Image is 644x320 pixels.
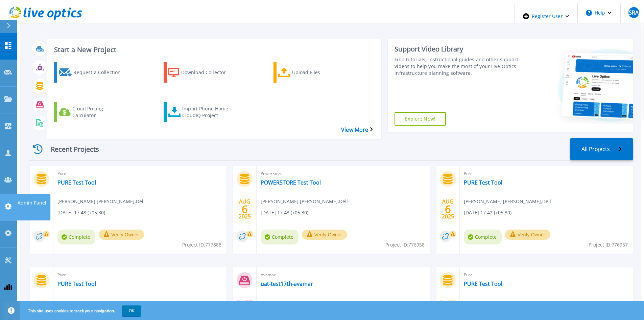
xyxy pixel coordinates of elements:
[54,46,372,54] h3: Start a New Project
[515,3,577,30] div: Register User
[182,241,221,249] span: Project ID: 777888
[464,179,502,186] a: PURE Test Tool
[181,64,235,81] div: Download Collector
[261,230,299,244] span: Complete
[589,241,628,249] span: Project ID: 776957
[73,64,127,81] div: Request a Collection
[385,241,425,249] span: Project ID: 776958
[18,194,46,212] p: Admin Panel
[570,138,633,160] a: All Projects
[57,179,96,186] a: PURE Test Tool
[464,299,551,306] span: [PERSON_NAME] [PERSON_NAME] , Dell
[629,10,639,15] span: SRA
[261,280,313,287] a: uat-test17th-avamar
[464,271,629,279] span: Pure
[29,141,110,157] div: Recent Projects
[261,198,348,205] span: [PERSON_NAME] [PERSON_NAME] , Dell
[57,209,105,216] span: [DATE] 17:48 (+05:30)
[445,206,451,212] span: 6
[54,102,136,122] a: Cloud Pricing Calculator
[182,104,236,121] div: Import Phone Home CloudIQ Project
[464,209,511,216] span: [DATE] 17:42 (+05:30)
[578,3,620,23] button: Help
[72,104,126,121] div: Cloud Pricing Calculator
[261,170,426,177] span: PowerStore
[242,206,248,212] span: 6
[273,62,355,83] a: Upload Files
[292,64,346,81] div: Upload Files
[238,197,251,221] div: AUG 2025
[395,112,446,126] a: Explore Now!
[395,45,519,54] div: Support Video Library
[442,197,454,221] div: AUG 2025
[395,56,519,77] div: Find tutorials, instructional guides and other support videos to help you make the most of your L...
[261,271,426,279] span: Avamar
[57,230,95,244] span: Complete
[57,271,222,279] span: Pure
[54,62,136,83] a: Request a Collection
[464,280,502,287] a: PURE Test Tool
[57,198,145,205] span: [PERSON_NAME] [PERSON_NAME] , Dell
[57,170,222,177] span: Pure
[57,299,145,306] span: [PERSON_NAME] [PERSON_NAME] , Dell
[164,62,245,83] a: Download Collector
[464,170,629,177] span: Pure
[57,280,96,287] a: PURE Test Tool
[341,127,373,133] a: View More
[261,179,321,186] a: POWERSTORE Test Tool
[122,305,141,316] button: OK
[505,230,550,240] button: Verify Owner
[21,305,141,316] span: This site uses cookies to track your navigation.
[99,230,144,240] button: Verify Owner
[302,230,347,240] button: Verify Owner
[261,209,308,216] span: [DATE] 17:43 (+05:30)
[464,230,502,244] span: Complete
[261,299,348,306] span: [PERSON_NAME] [PERSON_NAME] , Dell
[464,198,551,205] span: [PERSON_NAME] [PERSON_NAME] , Dell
